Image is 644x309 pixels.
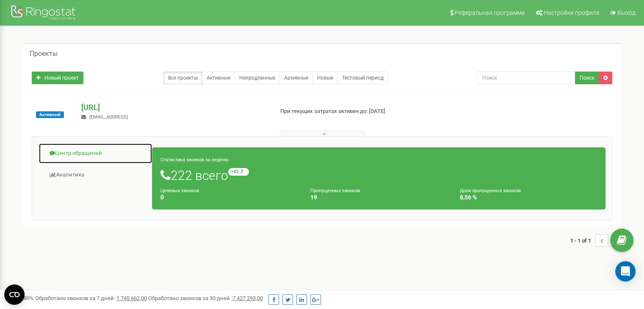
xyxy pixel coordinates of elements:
[36,111,64,118] span: Активный
[32,72,83,84] a: Новый проект
[310,188,360,193] small: Пропущенных звонков
[477,72,575,84] input: Поиск
[160,168,597,182] h1: 222 всего
[116,295,147,301] u: 1 745 662,00
[39,143,152,164] a: Центр обращений
[460,194,597,201] h4: 8,56 %
[160,194,298,201] h4: 0
[30,50,58,58] h5: Проекты
[35,295,147,301] span: Обработано звонков за 7 дней :
[202,72,235,84] a: Активные
[575,72,599,84] button: Поиск
[235,72,280,84] a: Непродленные
[460,188,521,193] small: Доля пропущенных звонков
[232,295,263,301] u: 7 427 293,00
[570,234,595,247] span: 1 - 1 of 1
[570,226,621,255] nav: ...
[337,72,388,84] a: Тестовый период
[39,165,152,185] a: Аналитика
[544,9,600,16] span: Настройки профиля
[279,72,313,84] a: Архивные
[228,168,249,176] small: +43
[617,9,636,16] span: Выход
[89,114,128,120] span: [EMAIL_ADDRESS]
[615,261,636,281] div: Open Intercom Messenger
[4,284,25,305] button: Open CMP widget
[81,102,266,113] p: [URL]
[160,188,199,193] small: Целевых звонков
[163,72,202,84] a: Все проекты
[455,9,525,16] span: Реферальная программа
[148,295,263,301] span: Обработано звонков за 30 дней :
[312,72,338,84] a: Новые
[310,194,448,201] h4: 19
[280,108,416,116] p: При текущих затратах активен до: [DATE]
[160,157,229,163] small: Статистика звонков за неделю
